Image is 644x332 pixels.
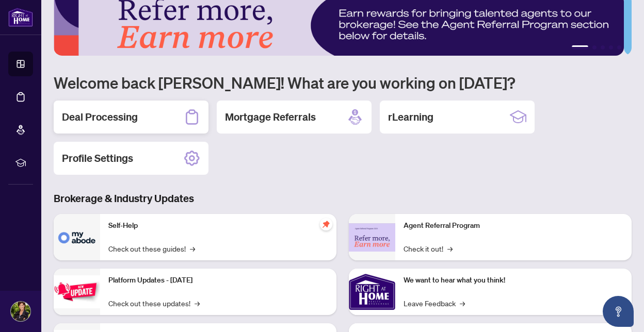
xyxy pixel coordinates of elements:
[108,297,200,309] a: Check out these updates!→
[617,45,621,49] button: 5
[62,110,138,124] h2: Deal Processing
[108,220,328,231] p: Self-Help
[460,297,465,309] span: →
[404,297,465,309] a: Leave Feedback→
[447,243,453,254] span: →
[349,223,395,252] img: Agent Referral Program
[190,243,195,254] span: →
[603,296,634,327] button: Open asap
[62,151,133,165] h2: Profile Settings
[388,110,433,124] h2: rLearning
[404,220,623,231] p: Agent Referral Program
[54,275,100,308] img: Platform Updates - July 21, 2025
[572,45,588,49] button: 1
[11,302,30,321] img: Profile Icon
[54,191,632,206] h3: Brokerage & Industry Updates
[320,218,332,230] span: pushpin
[8,8,33,27] img: logo
[404,275,623,286] p: We want to hear what you think!
[225,110,316,124] h2: Mortgage Referrals
[601,45,605,49] button: 3
[108,243,195,254] a: Check out these guides!→
[609,45,613,49] button: 4
[54,214,100,260] img: Self-Help
[592,45,597,49] button: 2
[108,275,328,286] p: Platform Updates - [DATE]
[54,73,632,92] h1: Welcome back [PERSON_NAME]! What are you working on [DATE]?
[404,243,453,254] a: Check it out!→
[195,297,200,309] span: →
[349,269,395,315] img: We want to hear what you think!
